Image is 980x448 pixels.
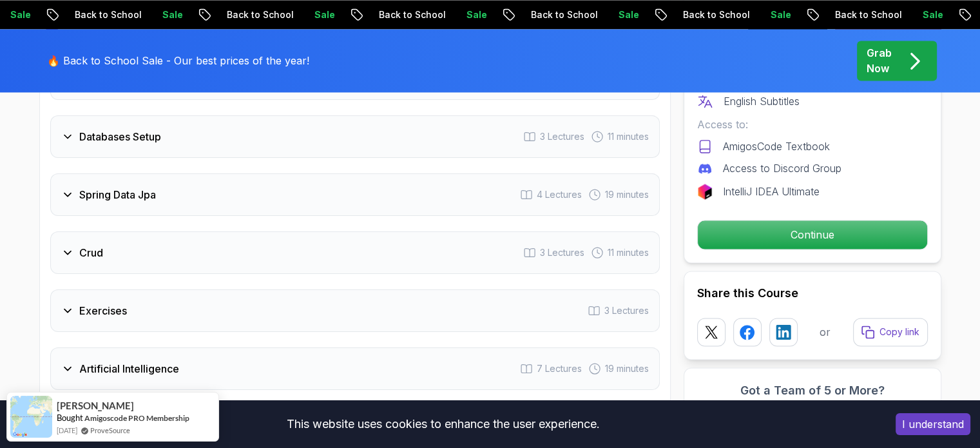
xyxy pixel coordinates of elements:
[211,8,299,21] p: Back to School
[697,117,928,132] p: Access to:
[697,184,713,199] img: jetbrains logo
[57,400,134,411] span: [PERSON_NAME]
[363,8,451,21] p: Back to School
[605,188,649,201] span: 19 minutes
[537,188,582,201] span: 4 Lectures
[697,284,928,302] h2: Share this Course
[10,396,52,438] img: provesource social proof notification image
[47,53,309,68] p: 🔥 Back to School Sale - Our best prices of the year!
[605,362,649,375] span: 19 minutes
[820,8,907,21] p: Back to School
[57,425,77,436] span: [DATE]
[50,115,660,158] button: Databases Setup3 Lectures 11 minutes
[896,413,970,435] button: Accept cookies
[299,8,340,21] p: Sale
[147,8,188,21] p: Sale
[79,361,179,376] h3: Artificial Intelligence
[540,130,584,143] span: 3 Lectures
[853,318,928,346] button: Copy link
[50,347,660,390] button: Artificial Intelligence7 Lectures 19 minutes
[668,8,755,21] p: Back to School
[451,8,492,21] p: Sale
[79,303,127,318] h3: Exercises
[79,245,103,260] h3: Crud
[723,139,830,154] p: AmigosCode Textbook
[724,93,800,109] p: English Subtitles
[50,173,660,216] button: Spring Data Jpa4 Lectures 19 minutes
[50,289,660,332] button: Exercises3 Lectures
[820,324,831,340] p: or
[540,246,584,259] span: 3 Lectures
[515,8,603,21] p: Back to School
[59,8,147,21] p: Back to School
[698,220,927,249] p: Continue
[84,413,189,424] a: Amigoscode PRO Membership
[608,130,649,143] span: 11 minutes
[537,362,582,375] span: 7 Lectures
[879,326,919,338] p: Copy link
[723,161,841,176] p: Access to Discord Group
[604,304,649,317] span: 3 Lectures
[907,8,948,21] p: Sale
[90,425,130,436] a: ProveSource
[755,8,796,21] p: Sale
[79,129,161,144] h3: Databases Setup
[50,231,660,274] button: Crud3 Lectures 11 minutes
[57,413,83,423] span: Bought
[867,45,892,76] p: Grab Now
[608,246,649,259] span: 11 minutes
[697,381,928,399] h3: Got a Team of 5 or More?
[723,184,820,199] p: IntelliJ IDEA Ultimate
[603,8,644,21] p: Sale
[697,220,928,249] button: Continue
[10,410,876,438] div: This website uses cookies to enhance the user experience.
[79,187,156,202] h3: Spring Data Jpa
